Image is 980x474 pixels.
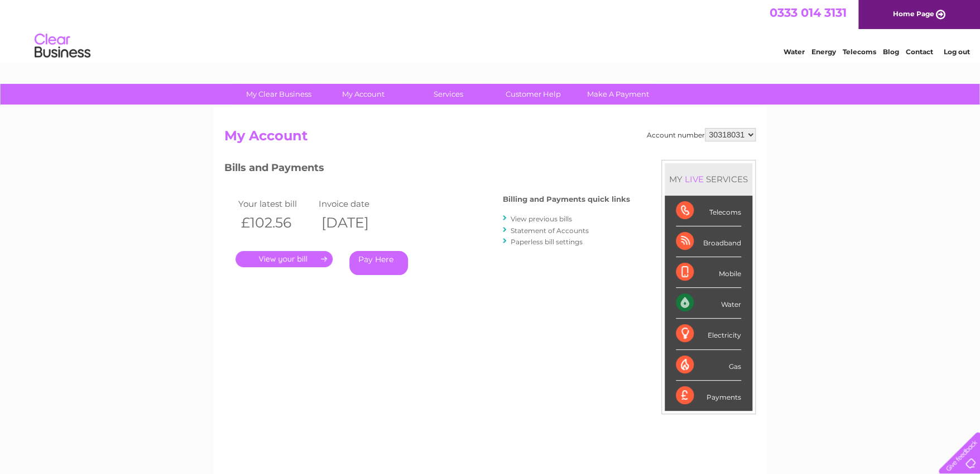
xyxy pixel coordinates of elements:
[402,84,494,105] a: Services
[236,196,316,211] td: Your latest bill
[34,29,91,63] img: logo.png
[676,257,741,288] div: Mobile
[943,48,969,56] a: Log out
[236,251,333,267] a: .
[236,211,316,234] th: £102.56
[676,350,741,381] div: Gas
[233,84,325,105] a: My Clear Business
[511,238,583,246] a: Paperless bill settings
[770,6,847,20] a: 0333 014 3131
[224,128,756,149] h2: My Account
[503,195,630,203] h4: Billing and Payments quick links
[511,226,589,235] a: Statement of Accounts
[811,48,836,56] a: Energy
[784,48,805,56] a: Water
[676,319,741,349] div: Electricity
[883,48,899,56] a: Blog
[316,211,396,234] th: [DATE]
[647,128,756,141] div: Account number
[316,196,396,211] td: Invoice date
[349,251,408,275] a: Pay Here
[487,84,579,105] a: Customer Help
[511,215,572,223] a: View previous bills
[224,160,630,179] h3: Bills and Payments
[227,6,755,54] div: Clear Business is a trading name of Verastar Limited (registered in [GEOGRAPHIC_DATA] No. 3667643...
[683,174,706,184] div: LIVE
[572,84,664,105] a: Make A Payment
[843,48,876,56] a: Telecoms
[906,48,933,56] a: Contact
[676,196,741,226] div: Telecoms
[318,84,410,105] a: My Account
[676,381,741,411] div: Payments
[676,288,741,319] div: Water
[676,226,741,257] div: Broadband
[665,163,752,195] div: MY SERVICES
